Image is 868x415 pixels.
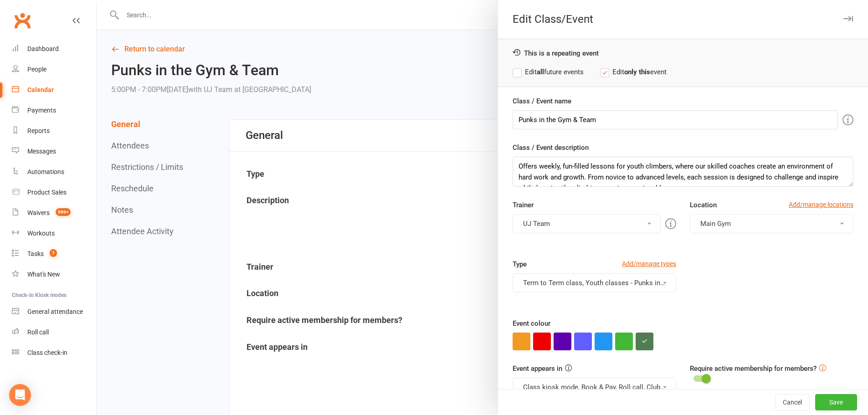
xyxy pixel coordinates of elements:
[12,100,96,121] a: Payments
[789,200,853,210] a: Add/manage locations
[50,249,57,257] span: 7
[27,168,64,175] div: Automations
[12,162,96,182] a: Automations
[624,68,650,76] strong: only this
[9,384,31,406] div: Open Intercom Messenger
[27,45,59,52] div: Dashboard
[12,141,96,162] a: Messages
[690,200,717,210] label: Location
[513,200,534,210] label: Trainer
[27,349,67,356] div: Class check-in
[700,220,731,228] span: Main Gym
[537,68,544,76] strong: all
[513,48,853,57] div: This is a repeating event
[12,223,96,244] a: Workouts
[513,363,562,374] label: Event appears in
[12,302,96,322] a: General attendance kiosk mode
[11,9,34,32] a: Clubworx
[27,148,56,155] div: Messages
[27,250,44,257] div: Tasks
[12,244,96,264] a: Tasks 7
[513,318,550,329] label: Event colour
[815,394,857,410] button: Save
[12,59,96,80] a: People
[513,110,838,129] input: Enter event name
[600,67,667,77] label: Edit event
[12,203,96,223] a: Waivers 999+
[690,364,817,373] label: Require active membership for members?
[27,209,50,216] div: Waivers
[27,189,67,196] div: Product Sales
[12,322,96,343] a: Roll call
[27,66,46,73] div: People
[513,273,676,292] button: Term to Term class, Youth classes - Punks in the Gym, Youth classes - Team
[27,86,54,93] div: Calendar
[513,67,584,77] label: Edit future events
[27,230,55,237] div: Workouts
[12,80,96,100] a: Calendar
[12,343,96,363] a: Class kiosk mode
[690,214,853,233] button: Main Gym
[513,259,527,270] label: Type
[12,121,96,141] a: Reports
[498,13,868,26] div: Edit Class/Event
[775,394,810,410] button: Cancel
[513,214,661,233] button: UJ Team
[56,208,71,216] span: 999+
[27,107,56,114] div: Payments
[12,264,96,285] a: What's New
[12,39,96,59] a: Dashboard
[27,308,83,315] div: General attendance
[27,271,60,278] div: What's New
[622,259,676,269] a: Add/manage types
[12,182,96,203] a: Product Sales
[27,127,50,134] div: Reports
[27,328,49,336] div: Roll call
[513,378,676,397] button: Class kiosk mode, Book & Pay, Roll call, Clubworx website calendar and Mobile app
[513,96,571,107] label: Class / Event name
[513,142,589,153] label: Class / Event description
